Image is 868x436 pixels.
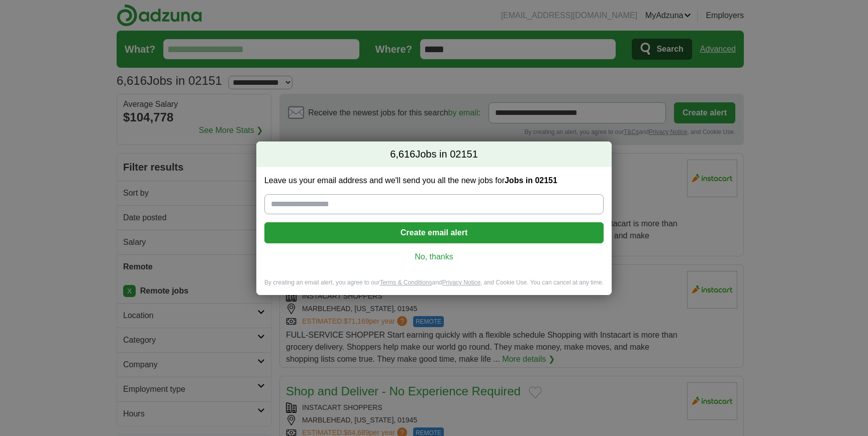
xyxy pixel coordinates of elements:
[379,279,432,286] a: Terms & Conditions
[256,141,612,168] h2: Jobs in 02151
[442,279,481,286] a: Privacy Notice
[256,278,612,295] div: By creating an email alert, you agree to our and , and Cookie Use. You can cancel at any time.
[505,176,557,185] strong: Jobs in 02151
[264,175,604,186] label: Leave us your email address and we'll send you all the new jobs for
[264,222,604,243] button: Create email alert
[272,251,596,262] a: No, thanks
[390,148,415,162] span: 6,616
